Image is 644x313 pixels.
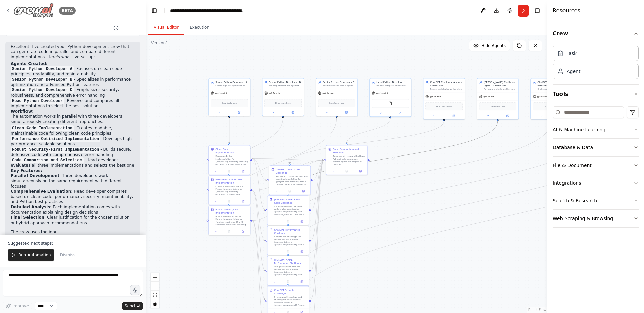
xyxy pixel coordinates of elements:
div: Analyze and challenge the performance-optimized implementation for {project_requirement} from a C... [274,235,307,246]
div: File & Document [553,162,592,169]
div: Critically evaluate the clean code implementation for {project_requirement} from [PERSON_NAME]'s ... [274,205,307,216]
li: - Reviews and compares all implementations to select the best solution [11,98,135,109]
div: Code Comparison and Selection [333,147,365,154]
button: Tools [553,85,639,104]
button: Open in side panel [283,110,303,114]
button: Open in side panel [296,280,307,284]
span: gpt-4o-mini [269,92,280,95]
div: [PERSON_NAME] Challenge Agent - Clean CodeReview and challenge the clean code implementation for ... [477,78,519,119]
code: Senior Python Developer A [11,66,74,72]
strong: Workflow: [11,109,34,114]
button: No output available [281,220,295,224]
button: No output available [281,280,295,284]
div: Version 1 [151,40,168,46]
span: Drop tools here [436,105,452,108]
button: Click to speak your automation idea [130,285,140,295]
li: - Focuses on clean code principles, readability, and maintainability [11,66,135,77]
li: : Clear justification for the chosen solution or hybrid approach recommendations [11,215,135,226]
button: No output available [222,199,236,203]
g: Edge from 28cb59fa-a6f4-4f0c-af70-e97240cb6d9a to b388e3e9-2697-4161-b6d0-d8e9d4ea758a [288,121,446,164]
g: Edge from 1b7b8c4d-d998-46ae-ada2-b8a9b8905b16 to ccca79ff-0415-42d4-ac9f-fba98ad3c47d [286,121,553,224]
li: - Creates readable, maintainable code following clean code principles [11,126,135,136]
div: ChatGPT Clean Code ChallengeReview and challenge the clean code implementation for {project_requi... [269,165,311,195]
button: Execution [184,21,215,35]
span: gpt-4o-mini [537,95,549,98]
span: Drop tools here [329,101,344,105]
button: Search & Research [553,192,639,209]
strong: Agents Created: [11,61,48,66]
div: Review and challenge the clean code implementation for {project_requirement} from a [PERSON_NAME]... [484,88,516,90]
div: Database & Data [553,144,593,151]
span: gpt-4o-mini [376,92,388,95]
code: Clean Code Implementation [11,125,74,131]
code: Senior Python Developer C [11,87,74,93]
g: Edge from 71c785b6-d86d-4e30-8fca-6abb0e33da9c to 8e89eae1-f313-41c9-983a-a3eb15eac5da [345,118,392,143]
button: Start a new chat [129,24,140,32]
button: Open in side panel [355,169,366,173]
img: FileReadTool [388,101,392,105]
button: AI & Machine Learning [553,121,639,138]
button: Open in side panel [237,199,249,203]
div: ChatGPT Security Challenge [274,288,307,295]
li: - Emphasizes security, robustness, and comprehensive error handling [11,87,135,98]
button: toggle interactivity [151,299,159,308]
div: [PERSON_NAME] Performance ChallengeThoughtfully evaluate the performance-optimized implementation... [267,256,309,286]
span: gpt-4o-mini [322,92,334,95]
li: - Head developer evaluates all three implementations and selects the best one [11,158,135,168]
button: Open in side panel [444,114,464,118]
div: [PERSON_NAME] Challenge Agent - Clean Code [484,80,516,87]
button: Visual Editor [148,21,184,35]
div: Build robust and secure Python code for {project_requirement} with strong focus on error handling... [323,84,355,87]
div: Senior Python Developer C [323,80,355,84]
div: [PERSON_NAME] Clean Code Challenge [274,198,307,204]
div: Performance Optimized ImplementationCreate a high-performance Python implementation for {project_... [208,175,250,205]
div: Review and challenge the clean code implementation for {project_requirement} from a ChatGPT analy... [276,175,308,186]
strong: Key Features: [11,168,42,173]
button: No output available [222,169,236,173]
li: - Builds secure, defensive code with comprehensive error handling [11,147,135,158]
div: Senior Python Developer B [269,80,302,84]
div: Crew [553,43,639,84]
span: Drop tools here [222,101,237,105]
div: Senior Python Developer CBuild robust and secure Python code for {project_requirement} with stron... [316,78,358,116]
div: Create a high-performance Python implementation for {project_requirement} optimized for speed and... [215,185,248,196]
span: gpt-4o-mini [215,92,227,95]
button: Open in side panel [337,110,356,114]
button: Crew [553,24,639,43]
div: Code Comparison and SelectionAnalyze and compare the three Python implementations created by the ... [326,145,368,175]
div: Search & Research [553,197,597,204]
button: Integrations [553,174,639,192]
button: Open in side panel [296,220,307,224]
div: Performance Optimized Implementation [215,178,248,184]
g: Edge from 07837dd2-14e2-4fd6-bb26-e938802f30aa to 414443c7-a1cc-49d8-9625-8e7c7b37f43e [252,157,265,212]
g: Edge from 76821e0d-9274-4247-b05d-5e03f1d26579 to 051d5e1f-2c38-4a17-bf08-65157a6672be [252,189,265,272]
button: zoom in [151,273,159,282]
button: Web Scraping & Browsing [553,210,639,227]
g: Edge from 1c64a0de-54fa-4793-9b74-1ede6b2c1fab to 051d5e1f-2c38-4a17-bf08-65157a6672be [286,121,607,254]
code: Senior Python Developer B [11,77,74,83]
div: Develop efficient and optimized Python code for {project_requirement} with emphasis on performanc... [269,84,302,87]
div: Agent [567,68,580,75]
button: Hide left sidebar [150,6,159,15]
span: gpt-4o-mini [483,95,495,98]
button: No output available [281,250,295,254]
g: Edge from 6a7efc7b-045c-4873-95c3-020f6238b279 to 07837dd2-14e2-4fd6-bb26-e938802f30aa [228,118,231,143]
code: Code Comparison and Selection [11,157,84,163]
g: Edge from 07837dd2-14e2-4fd6-bb26-e938802f30aa to 8e89eae1-f313-41c9-983a-a3eb15eac5da [252,157,324,162]
g: Edge from 414443c7-a1cc-49d8-9625-8e7c7b37f43e to 8e89eae1-f313-41c9-983a-a3eb15eac5da [311,159,324,212]
button: Open in side panel [237,230,249,234]
div: ChatGPT Challenge Agent - Clean Code [430,80,463,87]
button: Open in side panel [391,111,410,115]
span: Run Automation [18,252,51,258]
div: Create high-quality Python code for {project_requirement} following clean code principles, focusi... [215,84,248,87]
div: Challenge and analyze the performance-optimized implementation for {project_requirement} from a C... [537,88,570,90]
button: Hide Agents [469,40,510,51]
li: - Specializes in performance optimization and advanced Python features [11,77,135,88]
button: Hide right sidebar [533,6,542,15]
div: AI & Machine Learning [553,126,605,133]
p: The automation works in parallel with three developers simultaneously creating different approaches: [11,114,135,124]
button: Open in side panel [298,189,309,193]
div: Clean Code Implementation [215,147,248,154]
div: Senior Python Developer BDevelop efficient and optimized Python code for {project_requirement} wi... [262,78,304,116]
div: Analyze and compare the three Python implementations created by the development team for {project... [333,155,365,166]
